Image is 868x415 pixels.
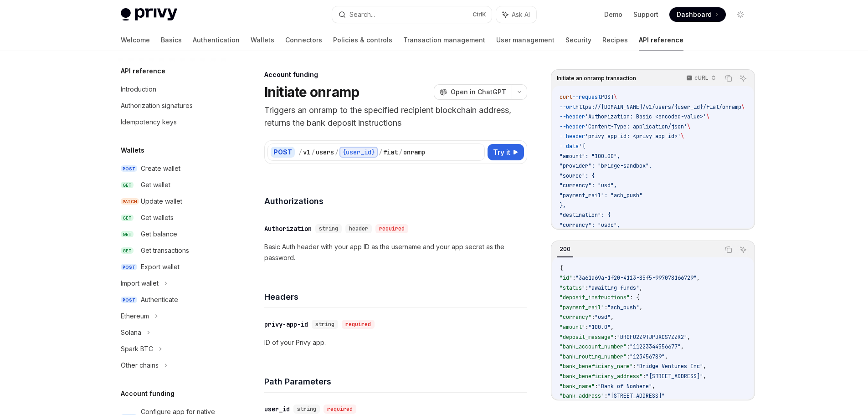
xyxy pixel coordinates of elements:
[113,193,230,210] a: PATCHUpdate wallet
[630,343,681,350] span: "11223344556677"
[141,245,189,256] div: Get transactions
[681,71,720,86] button: cURL
[264,405,290,414] div: user_id
[560,113,585,120] span: --header
[681,343,684,350] span: ,
[264,320,308,329] div: privy-app-id
[560,93,572,101] span: curl
[349,9,375,20] div: Search...
[560,162,652,169] span: "provider": "bridge-sandbox",
[557,244,573,255] div: 200
[602,29,628,51] a: Recipes
[121,29,150,51] a: Welcome
[572,93,601,101] span: --request
[560,274,572,282] span: "id"
[141,229,177,240] div: Get balance
[601,93,614,101] span: POST
[121,297,137,303] span: POST
[121,8,177,21] img: light logo
[560,211,611,219] span: "destination": {
[560,343,627,350] span: "bank_account_number"
[560,313,591,321] span: "currency"
[383,148,398,157] div: fiat
[121,327,141,338] div: Solana
[703,373,706,380] span: ,
[324,405,356,414] div: required
[560,294,630,301] span: "deposit_instructions"
[706,113,709,120] span: \
[311,148,315,157] div: /
[264,337,527,348] p: ID of your Privy app.
[560,265,563,272] span: {
[297,405,316,413] span: string
[737,244,749,256] button: Ask AI
[375,224,408,233] div: required
[604,304,607,311] span: :
[687,123,690,130] span: \
[113,97,230,114] a: Authorization signatures
[121,360,159,371] div: Other chains
[636,363,703,370] span: "Bridge Ventures Inc"
[560,353,627,360] span: "bank_routing_number"
[607,392,665,400] span: "[STREET_ADDRESS]"
[451,87,506,97] span: Open in ChatGPT
[737,72,749,84] button: Ask AI
[560,392,604,400] span: "bank_address"
[264,241,527,263] p: Basic Auth header with your app ID as the username and your app secret as the password.
[335,148,339,157] div: /
[557,75,636,82] span: Initiate an onramp transaction
[572,274,575,282] span: :
[113,114,230,130] a: Idempotency keys
[113,81,230,97] a: Introduction
[434,84,512,100] button: Open in ChatGPT
[113,226,230,242] a: GETGet balance
[681,133,684,140] span: \
[585,133,681,140] span: 'privy-app-id: <privy-app-id>'
[121,215,134,221] span: GET
[604,10,622,19] a: Demo
[723,244,734,256] button: Copy the contents from the code block
[121,84,156,95] div: Introduction
[694,74,709,82] p: cURL
[512,10,530,19] span: Ask AI
[141,196,182,207] div: Update wallet
[560,202,566,209] span: },
[560,383,595,390] span: "bank_name"
[121,145,144,156] h5: Wallets
[121,343,153,354] div: Spark BTC
[121,264,137,271] span: POST
[349,225,368,232] span: header
[639,284,642,292] span: ,
[264,104,527,129] p: Triggers an onramp to the specified recipient blockchain address, returns the bank deposit instru...
[595,313,611,321] span: "usd"
[264,375,527,388] h4: Path Parameters
[493,147,510,158] span: Try it
[113,292,230,308] a: POSTAuthenticate
[339,147,378,158] div: {user_id}
[588,323,611,331] span: "100.0"
[604,392,607,400] span: :
[652,383,655,390] span: ,
[121,117,177,128] div: Idempotency keys
[121,165,137,172] span: POST
[585,123,687,130] span: 'Content-Type: application/json'
[121,388,175,399] h5: Account funding
[591,313,595,321] span: :
[316,148,334,157] div: users
[669,7,726,22] a: Dashboard
[560,192,642,199] span: "payment_rail": "ach_push"
[403,148,425,157] div: onramp
[607,304,639,311] span: "ach_push"
[113,210,230,226] a: GETGet wallets
[379,148,382,157] div: /
[251,29,274,51] a: Wallets
[697,274,700,282] span: ,
[332,6,492,23] button: Search...CtrlK
[113,259,230,275] a: POSTExport wallet
[121,231,134,238] span: GET
[488,144,524,160] button: Try it
[271,147,295,158] div: POST
[303,148,310,157] div: v1
[677,10,712,19] span: Dashboard
[614,333,617,341] span: :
